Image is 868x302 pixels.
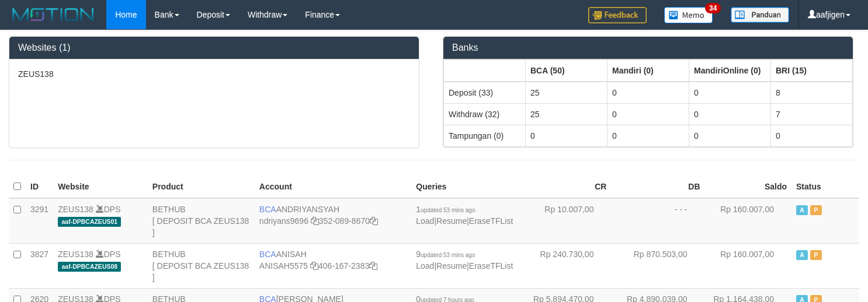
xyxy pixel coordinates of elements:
[259,216,308,226] a: ndriyans9696
[58,217,121,227] span: aaf-DPBCAZEUS01
[444,82,526,104] td: Deposit (33)
[705,175,791,198] th: Saldo
[411,175,518,198] th: Queries
[421,252,475,258] span: updated 53 mins ago
[416,250,513,271] span: | |
[469,216,513,226] a: EraseTFList
[526,82,607,104] td: 25
[771,82,853,104] td: 8
[416,205,513,226] span: | |
[259,261,308,271] a: ANISAH5575
[310,261,318,271] a: Copy ANISAH5575 to clipboard
[259,250,276,259] span: BCA
[255,175,411,198] th: Account
[607,103,689,125] td: 0
[259,205,276,214] span: BCA
[26,175,53,198] th: ID
[53,175,148,198] th: Website
[469,261,513,271] a: EraseTFList
[526,59,607,82] th: Group: activate to sort column ascending
[526,125,607,146] td: 0
[689,103,771,125] td: 0
[810,205,822,215] span: Paused
[771,59,853,82] th: Group: activate to sort column ascending
[518,175,611,198] th: CR
[416,205,475,214] span: 1
[611,175,704,198] th: DB
[705,3,721,13] span: 34
[416,250,475,259] span: 9
[148,175,255,198] th: Product
[705,243,791,288] td: Rp 160.007,00
[607,82,689,104] td: 0
[611,243,704,288] td: Rp 870.503,00
[518,198,611,244] td: Rp 10.007,00
[9,6,98,23] img: MOTION_logo.png
[148,198,255,244] td: BETHUB [ DEPOSIT BCA ZEUS138 ]
[791,175,859,198] th: Status
[416,261,434,271] a: Load
[689,82,771,104] td: 0
[518,243,611,288] td: Rp 240.730,00
[689,59,771,82] th: Group: activate to sort column ascending
[689,125,771,146] td: 0
[796,250,808,260] span: Active
[148,243,255,288] td: BETHUB [ DEPOSIT BCA ZEUS138 ]
[436,261,467,271] a: Resume
[444,59,526,82] th: Group: activate to sort column ascending
[53,198,148,244] td: DPS
[421,207,475,213] span: updated 53 mins ago
[444,125,526,146] td: Tampungan (0)
[796,205,808,215] span: Active
[771,103,853,125] td: 7
[810,250,822,260] span: Paused
[53,243,148,288] td: DPS
[58,250,93,259] a: ZEUS138
[18,43,410,53] h3: Websites (1)
[526,103,607,125] td: 25
[436,216,467,226] a: Resume
[607,59,689,82] th: Group: activate to sort column ascending
[370,216,378,226] a: Copy 3520898670 to clipboard
[705,198,791,244] td: Rp 160.007,00
[607,125,689,146] td: 0
[664,7,713,23] img: Button%20Memo.svg
[588,7,647,23] img: Feedback.jpg
[731,7,789,23] img: panduan.png
[444,103,526,125] td: Withdraw (32)
[369,261,377,271] a: Copy 4061672383 to clipboard
[771,125,853,146] td: 0
[452,43,844,53] h3: Banks
[18,68,410,80] p: ZEUS138
[255,198,411,244] td: ANDRIYANSYAH 352-089-8670
[26,243,53,288] td: 3827
[611,198,704,244] td: - - -
[416,216,434,226] a: Load
[58,205,93,214] a: ZEUS138
[58,262,121,272] span: aaf-DPBCAZEUS08
[255,243,411,288] td: ANISAH 406-167-2383
[26,198,53,244] td: 3291
[311,216,319,226] a: Copy ndriyans9696 to clipboard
